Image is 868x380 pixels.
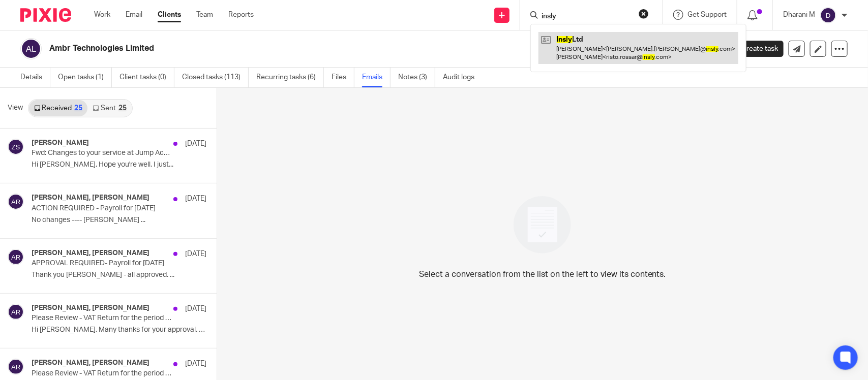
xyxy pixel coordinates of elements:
[185,194,206,204] p: [DATE]
[32,314,171,323] p: Please Review - VAT Return for the period [DATE] to [DATE]
[8,359,24,375] img: svg%3E
[20,38,42,59] img: svg%3E
[507,189,578,260] img: image
[256,68,324,87] a: Recurring tasks (6)
[639,9,649,19] button: Clear
[185,139,206,149] p: [DATE]
[87,100,131,116] a: Sent25
[20,8,71,22] img: Pixie
[228,10,254,20] a: Reports
[32,204,171,213] p: ACTION REQUIRED - Payroll for [DATE]
[32,326,206,334] p: Hi [PERSON_NAME], Many thanks for your approval. We...
[196,10,213,20] a: Team
[182,68,249,87] a: Closed tasks (113)
[419,268,666,280] p: Select a conversation from the list on the left to view its contents.
[32,249,149,258] h4: [PERSON_NAME], [PERSON_NAME]
[32,216,206,225] p: No changes ---- [PERSON_NAME] ...
[32,259,171,268] p: APPROVAL REQUIRED- Payroll for [DATE]
[119,68,174,87] a: Client tasks (0)
[687,11,727,18] span: Get Support
[32,271,206,279] p: Thank you [PERSON_NAME] - all approved. ...
[32,359,149,367] h4: [PERSON_NAME], [PERSON_NAME]
[118,105,127,112] div: 25
[185,359,206,369] p: [DATE]
[362,68,391,87] a: Emails
[185,304,206,314] p: [DATE]
[725,41,784,57] a: Create task
[332,68,354,87] a: Files
[20,68,50,87] a: Details
[32,139,89,147] h4: [PERSON_NAME]
[820,7,836,23] img: svg%3E
[8,103,23,113] span: View
[58,68,112,87] a: Open tasks (1)
[94,10,110,20] a: Work
[32,161,206,169] p: Hi [PERSON_NAME], Hope you're well. I just...
[74,105,82,112] div: 25
[541,12,632,21] input: Search
[783,10,815,20] p: Dharani M
[8,139,24,155] img: svg%3E
[49,43,577,54] h2: Ambr Technologies Limited
[8,304,24,320] img: svg%3E
[29,100,87,116] a: Received25
[8,194,24,210] img: svg%3E
[32,304,149,312] h4: [PERSON_NAME], [PERSON_NAME]
[443,68,482,87] a: Audit logs
[398,68,435,87] a: Notes (3)
[158,10,181,20] a: Clients
[8,249,24,265] img: svg%3E
[32,194,149,202] h4: [PERSON_NAME], [PERSON_NAME]
[32,369,171,378] p: Please Review - VAT Return for the period [DATE] to [DATE]
[126,10,142,20] a: Email
[185,249,206,259] p: [DATE]
[32,149,171,157] p: Fwd: Changes to your service at Jump Accounting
